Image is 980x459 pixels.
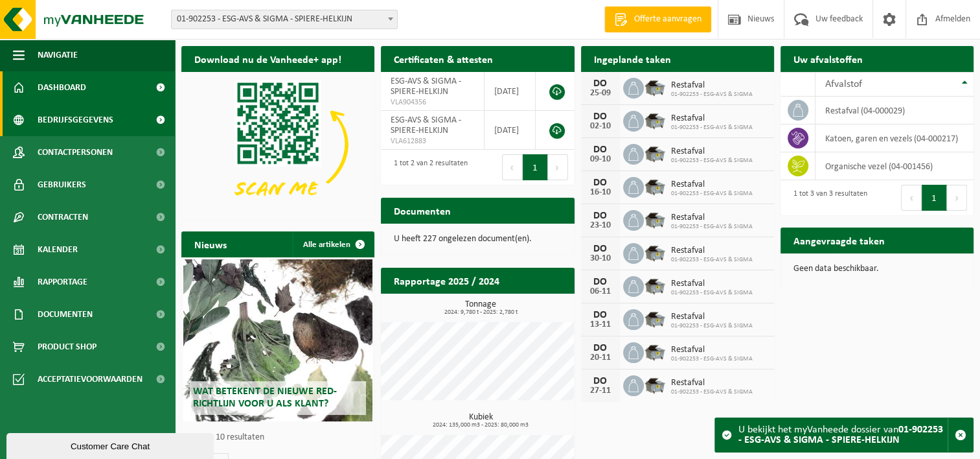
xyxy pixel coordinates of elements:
[671,312,753,322] span: Restafval
[484,111,536,150] td: [DATE]
[523,154,548,180] button: 1
[671,213,753,223] span: Restafval
[738,418,948,452] div: U bekijkt het myVanheede dossier van
[644,109,666,131] img: WB-5000-GAL-GY-01
[193,386,337,409] span: Wat betekent de nieuwe RED-richtlijn voor u als klant?
[825,79,862,89] span: Afvalstof
[587,112,613,122] div: DO
[38,331,97,363] span: Product Shop
[738,425,943,445] strong: 01-902253 - ESG-AVS & SIGMA - SPIERE-HELKIJN
[671,378,753,388] span: Restafval
[671,147,753,157] span: Restafval
[671,256,753,264] span: 01-902253 - ESG-AVS & SIGMA
[787,183,867,212] div: 1 tot 3 van 3 resultaten
[587,78,613,89] div: DO
[587,122,613,131] div: 02-10
[793,265,961,274] p: Geen data beschikbaar.
[172,10,397,29] span: 01-902253 - ESG-AVS & SIGMA - SPIERE-HELKIJN
[38,201,88,233] span: Contracten
[644,208,666,230] img: WB-5000-GAL-GY-01
[391,76,461,97] span: ESG-AVS & SIGMA - SPIERE-HELKIJN
[604,6,711,32] a: Offerte aanvragen
[387,300,574,316] h3: Tonnage
[644,307,666,329] img: WB-5000-GAL-GY-01
[644,175,666,197] img: WB-5000-GAL-GY-01
[38,136,113,169] span: Contactpersonen
[815,97,974,124] td: restafval (04-000029)
[671,91,753,99] span: 01-902253 - ESG-AVS & SIGMA
[644,241,666,263] img: WB-5000-GAL-GY-01
[484,72,536,111] td: [DATE]
[587,277,613,287] div: DO
[671,223,753,231] span: 01-902253 - ESG-AVS & SIGMA
[815,152,974,180] td: organische vezel (04-001456)
[587,178,613,188] div: DO
[671,322,753,330] span: 01-902253 - ESG-AVS & SIGMA
[781,228,898,253] h2: Aangevraagde taken
[387,422,574,429] span: 2024: 135,000 m3 - 2025: 80,000 m3
[587,320,613,329] div: 13-11
[587,145,613,155] div: DO
[381,268,512,293] h2: Rapportage 2025 / 2024
[38,233,78,266] span: Kalender
[38,71,86,104] span: Dashboard
[293,231,373,257] a: Alle artikelen
[587,155,613,164] div: 09-10
[38,104,113,136] span: Bedrijfsgegevens
[387,309,574,316] span: 2024: 9,780 t - 2025: 2,780 t
[183,259,372,421] a: Wat betekent de nieuwe RED-richtlijn voor u als klant?
[502,154,523,180] button: Previous
[922,185,947,211] button: 1
[394,235,561,244] p: U heeft 227 ongelezen document(en).
[587,376,613,386] div: DO
[38,266,87,298] span: Rapportage
[644,76,666,98] img: WB-5000-GAL-GY-01
[587,211,613,221] div: DO
[38,298,93,331] span: Documenten
[671,355,753,363] span: 01-902253 - ESG-AVS & SIGMA
[671,190,753,198] span: 01-902253 - ESG-AVS & SIGMA
[671,157,753,165] span: 01-902253 - ESG-AVS & SIGMA
[391,136,473,147] span: VLA612883
[548,154,568,180] button: Next
[181,231,240,257] h2: Nieuws
[671,279,753,289] span: Restafval
[478,293,573,319] a: Bekijk rapportage
[381,46,506,71] h2: Certificaten & attesten
[644,340,666,362] img: WB-5000-GAL-GY-01
[587,386,613,395] div: 27-11
[391,97,473,108] span: VLA904356
[587,188,613,197] div: 16-10
[171,10,398,29] span: 01-902253 - ESG-AVS & SIGMA - SPIERE-HELKIJN
[181,46,354,71] h2: Download nu de Vanheede+ app!
[671,289,753,297] span: 01-902253 - ESG-AVS & SIGMA
[781,46,876,71] h2: Uw afvalstoffen
[644,142,666,164] img: WB-5000-GAL-GY-01
[587,353,613,362] div: 20-11
[671,388,753,396] span: 01-902253 - ESG-AVS & SIGMA
[194,433,368,442] p: 1 van 10 resultaten
[901,185,922,211] button: Previous
[587,310,613,320] div: DO
[581,46,684,71] h2: Ingeplande taken
[391,115,461,135] span: ESG-AVS & SIGMA - SPIERE-HELKIJN
[587,254,613,263] div: 30-10
[381,198,464,223] h2: Documenten
[6,430,216,459] iframe: chat widget
[947,185,967,211] button: Next
[181,72,374,217] img: Download de VHEPlus App
[671,113,753,124] span: Restafval
[387,413,574,429] h3: Kubiek
[587,221,613,230] div: 23-10
[38,169,86,201] span: Gebruikers
[671,345,753,355] span: Restafval
[38,39,78,71] span: Navigatie
[587,287,613,296] div: 06-11
[671,246,753,256] span: Restafval
[644,373,666,395] img: WB-5000-GAL-GY-01
[631,13,705,26] span: Offerte aanvragen
[38,363,142,395] span: Acceptatievoorwaarden
[387,153,468,182] div: 1 tot 2 van 2 resultaten
[644,274,666,296] img: WB-5000-GAL-GY-01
